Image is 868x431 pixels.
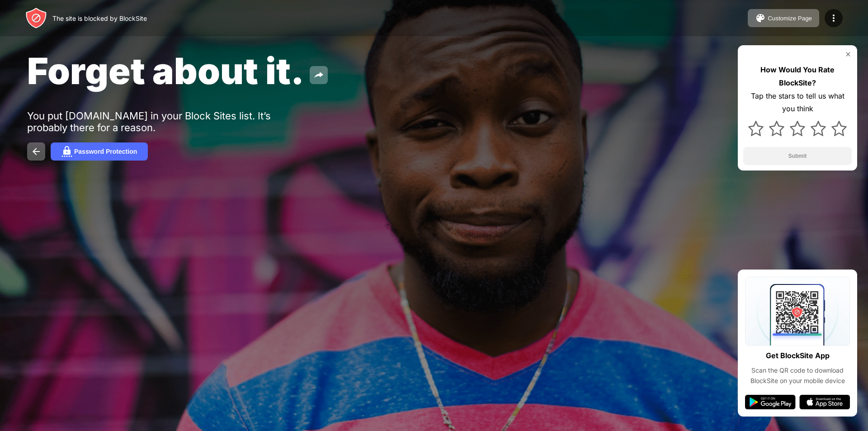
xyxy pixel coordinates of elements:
[799,395,850,409] img: app-store.svg
[31,146,42,157] img: back.svg
[745,365,850,386] div: Scan the QR code to download BlockSite on your mobile device
[25,7,47,29] img: header-logo.svg
[51,142,148,161] button: Password Protection
[743,63,852,90] div: How Would You Rate BlockSite?
[27,49,304,93] span: Forget about it.
[831,121,847,136] img: star.svg
[790,121,805,136] img: star.svg
[811,121,826,136] img: star.svg
[828,13,839,24] img: menu-icon.svg
[844,51,852,58] img: rate-us-close.svg
[743,147,852,165] button: Submit
[769,121,784,136] img: star.svg
[748,9,819,27] button: Customize Page
[768,15,812,22] div: Customize Page
[61,146,72,157] img: password.svg
[52,14,147,22] div: The site is blocked by BlockSite
[766,349,830,362] div: Get BlockSite App
[748,121,764,136] img: star.svg
[74,148,137,155] div: Password Protection
[755,13,766,24] img: pallet.svg
[27,110,307,133] div: You put [DOMAIN_NAME] in your Block Sites list. It’s probably there for a reason.
[745,395,796,409] img: google-play.svg
[745,277,850,346] img: qrcode.svg
[743,90,852,116] div: Tap the stars to tell us what you think
[313,70,324,81] img: share.svg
